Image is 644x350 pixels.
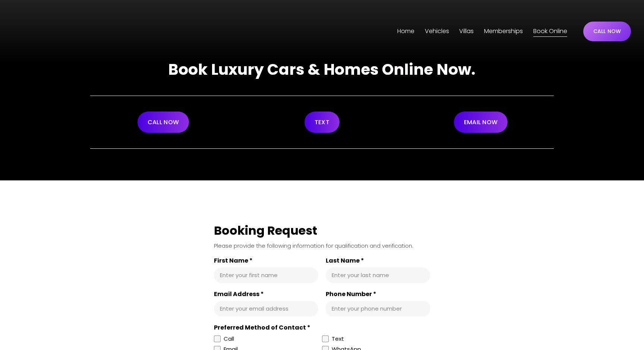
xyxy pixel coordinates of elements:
span: Vehicles [425,26,449,37]
a: Memberships [484,26,523,38]
img: Luxury Car &amp; Home Rentals For Every Occasion [13,13,73,50]
a: Book Online [533,26,567,38]
a: TEXT [304,112,340,133]
a: folder dropdown [459,26,474,38]
div: Call [224,334,234,343]
div: Text [332,334,344,343]
a: EMAIL NOW [454,112,508,133]
div: Please provide the following information for qualification and verification. [214,242,430,250]
div: Booking Request [214,223,430,238]
label: First Name * [214,257,318,264]
input: Last Name * [332,272,424,279]
a: folder dropdown [425,26,449,38]
strong: Book Luxury Cars & Homes Online Now. [168,59,476,80]
label: Phone Number * [326,290,430,298]
span: Villas [459,26,474,37]
label: Email Address * [214,290,318,298]
a: CALL NOW [138,112,189,133]
input: First Name * [220,272,312,279]
div: Preferred Method of Contact * [214,324,430,331]
label: Last Name * [326,257,430,264]
a: CALL NOW [583,22,631,41]
input: Email Address * [220,305,312,312]
a: Home [397,26,414,38]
